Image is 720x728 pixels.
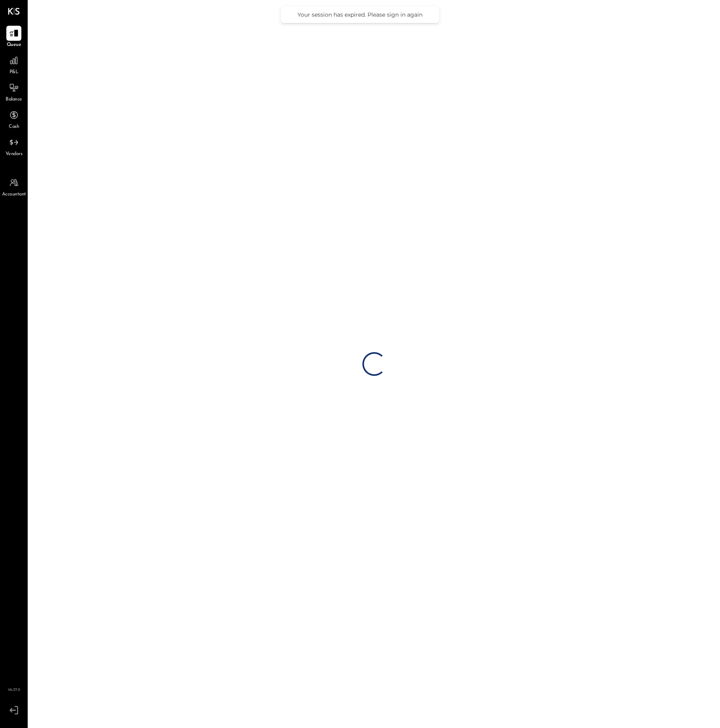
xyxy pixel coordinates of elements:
span: Queue [7,42,21,49]
span: Balance [6,96,22,103]
span: Accountant [2,191,26,198]
a: Balance [0,80,27,103]
span: Vendors [6,151,23,158]
a: Queue [0,26,27,49]
a: Vendors [0,135,27,158]
span: Cash [9,123,19,131]
div: Your session has expired. Please sign in again [289,11,431,18]
a: Cash [0,108,27,131]
a: P&L [0,53,27,76]
span: P&L [9,69,19,76]
a: Accountant [0,175,27,198]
